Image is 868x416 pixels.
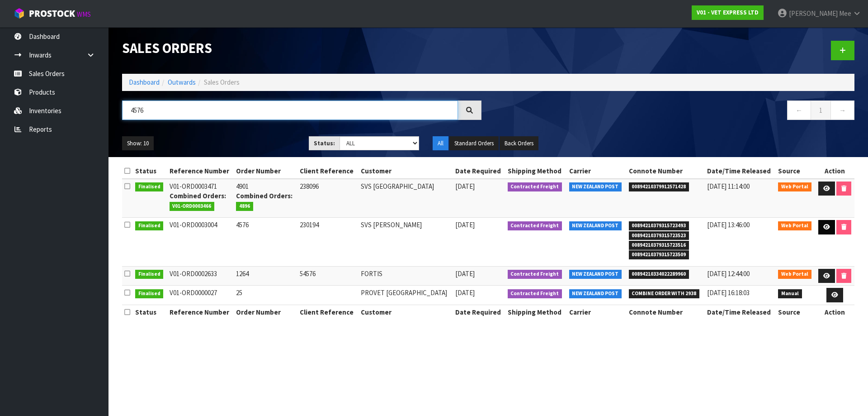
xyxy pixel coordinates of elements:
th: Carrier [567,164,627,178]
td: V01-ORD0002633 [167,266,234,286]
span: 00894210334022289960 [629,270,689,279]
td: 238096 [297,179,358,218]
th: Date/Time Released [705,164,776,178]
td: 1264 [234,266,297,286]
th: Shipping Method [505,305,567,320]
th: Order Number [234,305,297,320]
th: Date/Time Released [705,305,776,320]
span: Sales Orders [204,78,240,86]
span: [DATE] [455,269,475,278]
td: PROVET [GEOGRAPHIC_DATA] [359,286,453,305]
a: 1 [811,100,831,120]
span: 00894210379315723516 [629,241,689,250]
span: Finalised [135,289,164,298]
span: ProStock [29,8,75,19]
span: V01-ORD0003466 [170,202,215,211]
span: Contracted Freight [508,182,562,191]
a: ← [787,100,811,120]
a: → [830,100,854,120]
td: 4576 [234,218,297,266]
td: 25 [234,286,297,305]
span: [DATE] [455,220,475,229]
span: NEW ZEALAND POST [569,182,622,191]
strong: V01 - VET EXPRESS LTD [697,9,759,16]
td: 230194 [297,218,358,266]
span: Contracted Freight [508,270,562,279]
h1: Sales Orders [122,41,481,56]
th: Client Reference [297,305,358,320]
span: Web Portal [778,182,811,191]
span: Finalised [135,182,164,191]
span: 4896 [236,202,253,211]
button: Standard Orders [449,136,499,151]
td: SVS [GEOGRAPHIC_DATA] [359,179,453,218]
td: V01-ORD0003004 [167,218,234,266]
th: Connote Number [627,164,705,178]
button: Show: 10 [122,136,154,151]
span: [DATE] 12:44:00 [707,269,750,278]
strong: Combined Orders: [170,191,226,200]
span: Web Portal [778,270,811,279]
span: 00894210379315723509 [629,250,689,259]
a: Dashboard [129,78,160,86]
th: Order Number [234,164,297,178]
button: All [433,136,448,151]
span: [DATE] 11:14:00 [707,182,750,191]
span: 00894210379912571428 [629,182,689,191]
strong: Combined Orders: [236,191,292,200]
span: Finalised [135,221,164,230]
span: NEW ZEALAND POST [569,221,622,230]
span: 00894210379315723493 [629,221,689,230]
th: Source [776,305,815,320]
td: SVS [PERSON_NAME] [359,218,453,266]
small: WMS [77,10,91,19]
span: [PERSON_NAME] [789,9,838,18]
strong: Status: [314,139,335,147]
td: 4901 [234,179,297,218]
img: cube-alt.png [14,8,25,19]
span: NEW ZEALAND POST [569,289,622,298]
span: Contracted Freight [508,221,562,230]
th: Status [133,305,167,320]
span: [DATE] [455,288,475,297]
input: Search sales orders [122,100,458,120]
th: Source [776,164,815,178]
nav: Page navigation [495,100,854,123]
span: Mee [839,9,851,18]
th: Connote Number [627,305,705,320]
span: 00894210379315723523 [629,231,689,240]
th: Shipping Method [505,164,567,178]
th: Customer [359,305,453,320]
span: [DATE] [455,182,475,191]
th: Date Required [453,164,505,178]
th: Date Required [453,305,505,320]
th: Client Reference [297,164,358,178]
span: COMBINE ORDER WITH 2938 [629,289,700,298]
span: Manual [778,289,802,298]
span: [DATE] 13:46:00 [707,220,750,229]
th: Carrier [567,305,627,320]
a: Outwards [168,78,196,86]
th: Action [815,305,854,320]
th: Action [815,164,854,178]
span: Finalised [135,270,164,279]
button: Back Orders [500,136,538,151]
td: 54576 [297,266,358,286]
th: Reference Number [167,164,234,178]
span: Contracted Freight [508,289,562,298]
span: [DATE] 16:18:03 [707,288,750,297]
td: V01-ORD0003471 [167,179,234,218]
span: Web Portal [778,221,811,230]
td: V01-ORD0000027 [167,286,234,305]
span: NEW ZEALAND POST [569,270,622,279]
td: FORTIS [359,266,453,286]
th: Reference Number [167,305,234,320]
th: Customer [359,164,453,178]
th: Status [133,164,167,178]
